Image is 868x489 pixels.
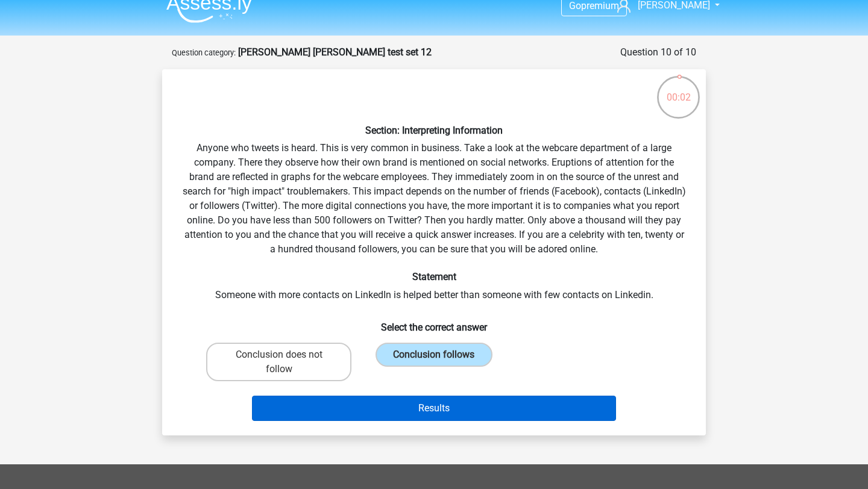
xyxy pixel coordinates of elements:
[181,312,687,333] h6: Select the correct answer
[620,45,696,60] div: Question 10 of 10
[238,46,432,58] strong: [PERSON_NAME] [PERSON_NAME] test set 12
[172,48,236,57] small: Question category:
[656,75,701,105] div: 00:02
[206,343,351,381] label: Conclusion does not follow
[181,271,687,282] h6: Statement
[167,79,701,426] div: Anyone who tweets is heard. This is very common in business. Take a look at the webcare departmen...
[181,125,687,136] h6: Section: Interpreting Information
[252,396,617,421] button: Results
[376,343,492,367] label: Conclusion follows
